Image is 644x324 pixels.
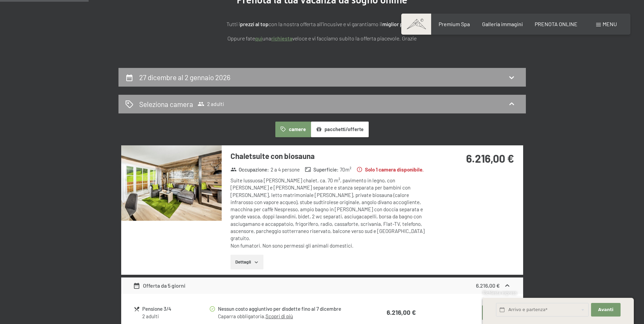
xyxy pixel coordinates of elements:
[482,21,523,27] a: Galleria immagini
[240,21,269,27] strong: prezzi al top
[271,166,300,173] span: 2 a 4 persone
[439,21,470,27] a: Premium Spa
[231,166,269,173] strong: Occupazione :
[133,282,185,290] div: Offerta da 5 giorni
[255,35,262,41] a: quì
[265,313,293,319] a: Scopri di più
[231,177,433,249] div: Suite lussuosa [PERSON_NAME] chalet, ca. 70 m², pavimento in legno, con [PERSON_NAME] e [PERSON_N...
[598,307,613,313] span: Avanti
[535,21,577,27] a: PRENOTA ONLINE
[231,151,433,161] h3: Chaletsuite con biosauna
[340,166,351,173] span: 70 m²
[218,305,359,313] div: Nessun costo aggiuntivo per disdette fino al 7 dicembre
[591,303,620,317] button: Avanti
[231,255,263,270] button: Dettagli
[139,73,231,82] h2: 27 dicembre al 2 gennaio 2026
[311,122,369,137] button: pacchetti/offerte
[142,305,208,313] div: Pensione 3/4
[139,99,193,109] h2: Seleziona camera
[356,166,424,173] strong: Solo 1 camera disponibile.
[387,308,416,316] strong: 6.216,00 €
[275,122,311,137] button: camere
[121,145,222,221] img: mss_renderimg.php
[382,21,416,27] strong: miglior prezzo
[603,21,617,27] span: Menu
[152,20,492,29] p: Tutti i con la nostra offerta all'incusive e vi garantiamo il !
[476,282,500,289] strong: 6.216,00 €
[305,166,338,173] strong: Superficie :
[121,277,523,294] div: Offerta da 5 giorni6.216,00 €
[152,34,492,43] p: Oppure fate una veloce e vi facciamo subito la offerta piacevole. Grazie
[198,101,224,107] span: 2 adulti
[483,290,517,295] span: Richiesta express
[142,313,208,320] div: 2 adulti
[466,152,514,165] strong: 6.216,00 €
[271,35,292,41] a: richiesta
[218,313,359,320] div: Caparra obbligatoria.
